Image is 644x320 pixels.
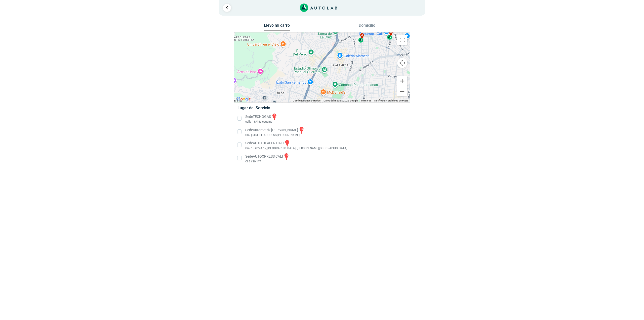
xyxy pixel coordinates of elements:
a: Abre esta zona en Google Maps (se abre en una nueva ventana) [235,96,252,102]
button: Cambiar a la vista en pantalla completa [397,35,407,45]
button: Combinaciones de teclas [293,99,320,102]
button: Controles de visualización del mapa [397,58,407,68]
button: Reducir [397,86,407,96]
a: Notificar un problema de Maps [374,99,408,102]
a: Link al sitio de autolab [300,5,337,10]
button: Llevo mi carro [264,23,290,31]
a: Ir al paso anterior [223,4,231,12]
span: Datos del mapa ©2025 Google [324,99,358,102]
img: Google [235,96,252,102]
button: Domicilio [354,23,380,30]
a: Términos (se abre en una nueva pestaña) [361,99,371,102]
span: b [390,30,392,34]
span: a [361,33,363,38]
h5: Lugar del Servicio [237,105,406,110]
button: Ampliar [397,76,407,86]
